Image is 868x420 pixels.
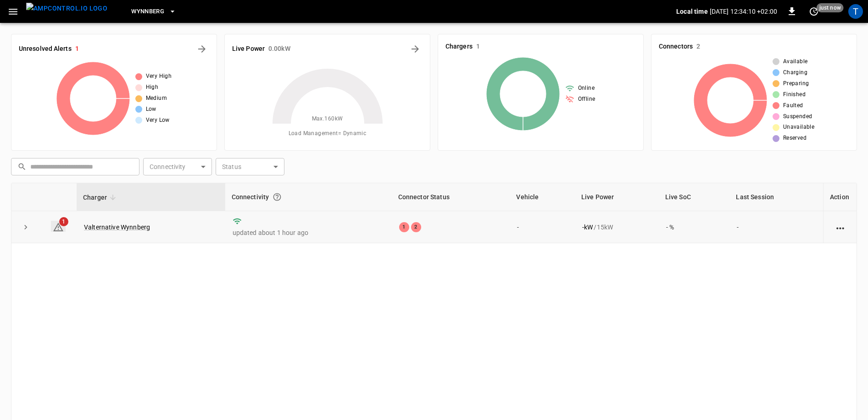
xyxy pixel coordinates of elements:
[848,4,863,19] div: profile-icon
[578,84,595,93] span: Online
[269,189,285,205] button: Connection between the charger and our software.
[817,3,844,12] span: just now
[131,6,164,17] span: Wynnberg
[575,183,659,211] th: Live Power
[659,42,693,52] h6: Connectors
[783,123,814,132] span: Unavailable
[582,223,651,232] div: / 15 kW
[75,44,79,54] h6: 1
[408,42,423,56] button: Energy Overview
[146,83,159,92] span: High
[476,42,480,52] h6: 1
[710,7,777,16] p: [DATE] 12:34:10 +02:00
[783,112,812,121] span: Suspended
[659,211,730,243] td: - %
[696,42,700,52] h6: 2
[19,44,72,54] h6: Unresolved Alerts
[312,115,343,124] span: Max. 160 kW
[233,228,384,237] p: updated about 1 hour ago
[783,134,807,143] span: Reserved
[783,68,807,77] span: Charging
[445,42,473,52] h6: Chargers
[146,94,167,103] span: Medium
[146,105,156,114] span: Low
[19,220,33,234] button: expand row
[128,3,180,21] button: Wynnberg
[659,183,730,211] th: Live SoC
[289,129,367,138] span: Load Management = Dynamic
[232,189,385,205] div: Connectivity
[195,42,209,56] button: All Alerts
[146,116,170,125] span: Very Low
[823,183,857,211] th: Action
[510,211,575,243] td: -
[26,3,107,14] img: ampcontrol.io logo
[783,79,809,88] span: Preparing
[582,223,593,232] p: - kW
[783,101,803,110] span: Faulted
[783,57,808,66] span: Available
[146,72,172,81] span: Very High
[729,211,823,243] td: -
[510,183,575,211] th: Vehicle
[676,7,708,16] p: Local time
[83,192,119,203] span: Charger
[392,183,510,211] th: Connector Status
[411,222,421,232] div: 2
[729,183,823,211] th: Last Session
[835,223,846,232] div: action cell options
[84,224,150,231] a: Valternative Wynnberg
[807,4,821,19] button: set refresh interval
[51,221,66,232] a: 1
[578,95,595,104] span: Offline
[59,217,68,226] span: 1
[783,90,806,99] span: Finished
[399,222,409,232] div: 1
[268,44,290,54] h6: 0.00 kW
[232,44,265,54] h6: Live Power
